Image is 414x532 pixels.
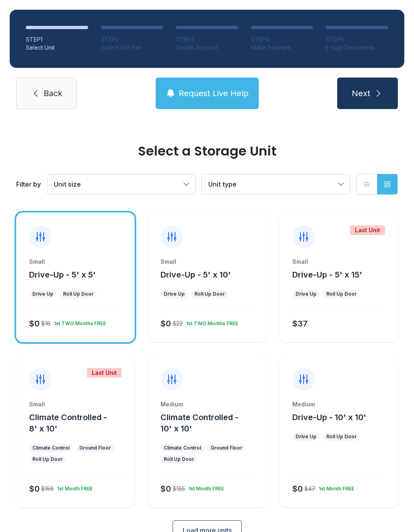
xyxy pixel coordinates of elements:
div: Roll Up Door [326,291,357,297]
div: Roll Up Door [63,291,93,297]
div: Roll Up Door [164,456,194,463]
div: $16 [41,320,51,328]
button: Unit size [47,175,195,194]
div: $37 [292,318,308,329]
div: Create Account [176,44,238,52]
div: Roll Up Door [194,291,225,297]
div: Drive Up [296,291,317,297]
div: Ground Floor [211,445,242,451]
div: $0 [161,318,171,329]
div: Select Unit [26,44,88,52]
div: Climate Control [164,445,201,451]
span: Drive-Up - 5' x 10' [161,270,231,280]
div: Drive Up [164,291,185,297]
span: Back [44,88,62,99]
div: $156 [41,485,54,493]
div: $0 [161,483,171,494]
button: Unit type [202,175,350,194]
button: Drive-Up - 10' x 10' [292,412,366,423]
span: Drive-Up - 5' x 5' [29,270,96,280]
div: Drive Up [32,291,53,297]
div: STEP 1 [26,36,88,44]
button: Climate Controlled - 10' x 10' [161,412,263,434]
button: Drive-Up - 5' x 5' [29,269,96,280]
div: Roll Up Door [32,456,63,463]
div: Medium [292,400,385,408]
div: STEP 3 [176,36,238,44]
div: $22 [173,320,183,328]
div: STEP 5 [326,36,388,44]
span: Drive-Up - 10' x 10' [292,412,366,422]
div: Make Payment [251,44,313,52]
div: Select a Storage Unit [16,145,398,158]
div: E-Sign Documents [326,44,388,52]
div: $47 [304,485,315,493]
div: $0 [29,483,40,494]
div: Ground Floor [79,445,111,451]
div: Filter by [16,179,41,189]
div: Last Unit [87,368,122,378]
div: STEP 4 [251,36,313,44]
span: Climate Controlled - 8' x 10' [29,412,107,433]
div: 1st Month FREE [315,482,354,492]
button: Drive-Up - 5' x 15' [292,269,362,280]
div: Small [29,400,122,408]
div: Small [29,258,122,266]
div: Small [161,258,253,266]
div: Select Unit Tier [101,44,163,52]
div: 1st TWO Months FREE [183,317,238,327]
div: Climate Control [32,445,70,451]
div: Small [292,258,385,266]
div: $0 [29,318,40,329]
span: Next [352,88,370,99]
div: $185 [173,485,185,493]
div: 1st Month FREE [185,482,224,492]
span: Unit size [54,180,81,188]
div: Drive Up [296,433,317,440]
div: $0 [292,483,303,494]
span: Request Live Help [179,88,249,99]
div: 1st TWO Months FREE [51,317,106,327]
div: 1st Month FREE [54,482,93,492]
button: Drive-Up - 5' x 10' [161,269,231,280]
span: Drive-Up - 5' x 15' [292,270,362,280]
button: Climate Controlled - 8' x 10' [29,412,131,434]
span: Unit type [208,180,237,188]
div: STEP 2 [101,36,163,44]
div: Roll Up Door [326,433,357,440]
div: Last Unit [350,225,385,235]
div: Medium [161,400,253,408]
span: Climate Controlled - 10' x 10' [161,412,239,433]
